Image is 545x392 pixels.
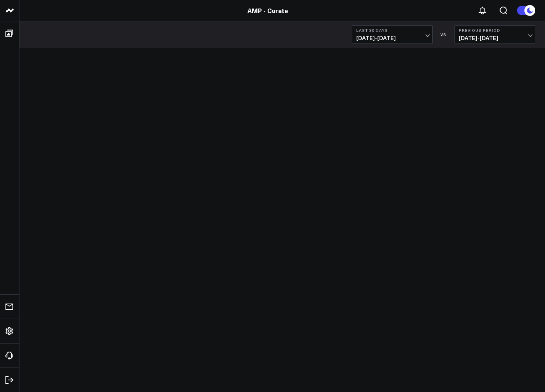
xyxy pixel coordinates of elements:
div: VS [437,32,451,37]
b: Previous Period [459,28,531,33]
button: Previous Period[DATE]-[DATE] [454,25,535,44]
span: [DATE] - [DATE] [356,35,428,41]
b: Last 30 Days [356,28,428,33]
button: Last 30 Days[DATE]-[DATE] [352,25,433,44]
a: AMP - Curate [247,6,288,15]
span: [DATE] - [DATE] [459,35,531,41]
